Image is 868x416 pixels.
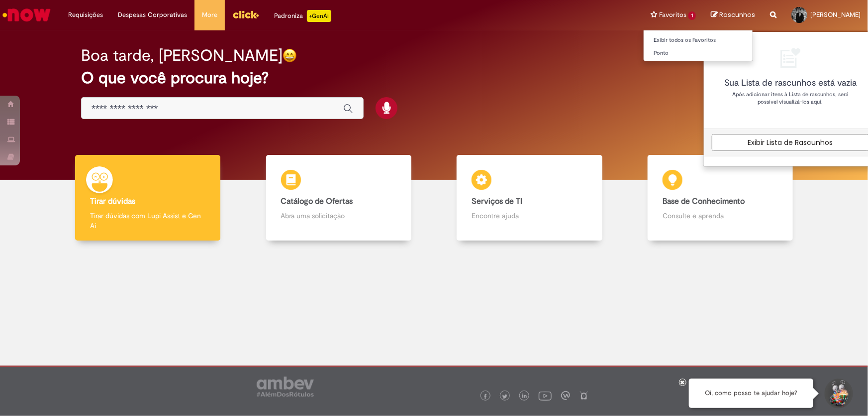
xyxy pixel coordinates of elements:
[644,48,753,59] a: Ponto
[711,10,755,20] a: Rascunhos
[810,10,861,19] span: [PERSON_NAME]
[81,47,283,64] h2: Boa tarde, [PERSON_NAME]
[722,78,859,88] div: Sua Lista de rascunhos está vazia
[68,10,103,20] span: Requisições
[539,389,552,402] img: logo_footer_youtube.png
[281,196,353,206] b: Catálogo de Ofertas
[663,211,778,221] p: Consulte e aprenda
[81,69,787,87] h2: O que você procura hoje?
[688,11,696,20] span: 1
[823,379,853,409] button: Iniciar Conversa de Suporte
[659,10,686,20] span: Favoritos
[118,10,187,20] span: Despesas Corporativas
[232,7,259,22] img: click_logo_yellow_360x200.png
[1,5,52,25] img: ServiceNow
[434,155,625,241] a: Serviços de TI Encontre ajuda
[644,35,753,46] a: Exibir todos os Favoritos
[52,155,243,241] a: Tirar dúvidas Tirar dúvidas com Lupi Assist e Gen Ai
[719,10,755,19] span: Rascunhos
[90,196,135,206] b: Tirar dúvidas
[257,377,314,397] img: logo_footer_ambev_rotulo_gray.png
[522,394,527,400] img: logo_footer_linkedin.png
[579,391,588,400] img: logo_footer_naosei.png
[483,394,488,399] img: logo_footer_facebook.png
[561,391,570,400] img: logo_footer_workplace.png
[90,211,205,231] p: Tirar dúvidas com Lupi Assist e Gen Ai
[643,30,753,61] ul: Favoritos
[663,196,745,206] b: Base de Conhecimento
[307,10,331,22] p: +GenAi
[689,379,813,408] div: Oi, como posso te ajudar hoje?
[472,196,522,206] b: Serviços de TI
[502,394,507,399] img: logo_footer_twitter.png
[281,211,396,221] p: Abra uma solicitação
[283,48,297,63] img: happy-face.png
[274,10,331,22] div: Padroniza
[722,91,859,106] p: Após adicionar itens à Lista de rascunhos, será possível visualizá-los aqui.
[625,155,816,241] a: Base de Conhecimento Consulte e aprenda
[472,211,587,221] p: Encontre ajuda
[202,10,217,20] span: More
[243,155,434,241] a: Catálogo de Ofertas Abra uma solicitação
